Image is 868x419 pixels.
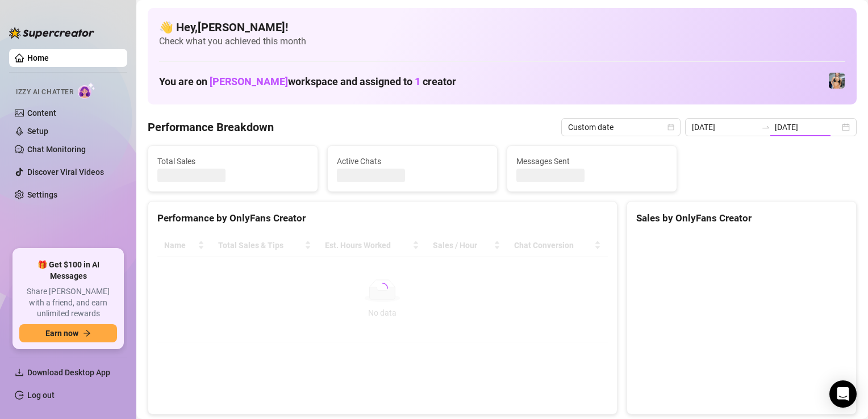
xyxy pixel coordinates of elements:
[78,82,95,99] img: AI Chatter
[157,211,608,226] div: Performance by OnlyFans Creator
[27,145,86,154] a: Chat Monitoring
[829,73,845,89] img: Veronica
[9,27,94,39] img: logo-BBDzfeDw.svg
[27,190,57,199] a: Settings
[829,380,857,408] div: Open Intercom Messenger
[16,87,73,98] span: Izzy AI Chatter
[45,329,78,338] span: Earn now
[568,119,674,136] span: Custom date
[27,127,48,136] a: Setup
[27,108,56,118] a: Content
[159,19,845,35] h4: 👋 Hey, [PERSON_NAME] !
[15,368,24,377] span: download
[667,124,674,131] span: calendar
[761,123,770,132] span: swap-right
[376,282,389,295] span: loading
[337,155,488,167] span: Active Chats
[159,76,456,88] h1: You are on workspace and assigned to creator
[19,286,117,320] span: Share [PERSON_NAME] with a friend, and earn unlimited rewards
[27,368,110,377] span: Download Desktop App
[636,211,847,226] div: Sales by OnlyFans Creator
[516,155,667,167] span: Messages Sent
[210,76,288,87] span: [PERSON_NAME]
[148,119,274,135] h4: Performance Breakdown
[761,123,770,132] span: to
[27,53,49,62] a: Home
[775,121,840,133] input: End date
[19,259,117,282] span: 🎁 Get $100 in AI Messages
[19,324,117,342] button: Earn nowarrow-right
[415,76,420,87] span: 1
[27,391,55,400] a: Log out
[692,121,757,133] input: Start date
[159,35,845,48] span: Check what you achieved this month
[83,329,91,337] span: arrow-right
[27,167,104,177] a: Discover Viral Videos
[157,155,308,167] span: Total Sales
